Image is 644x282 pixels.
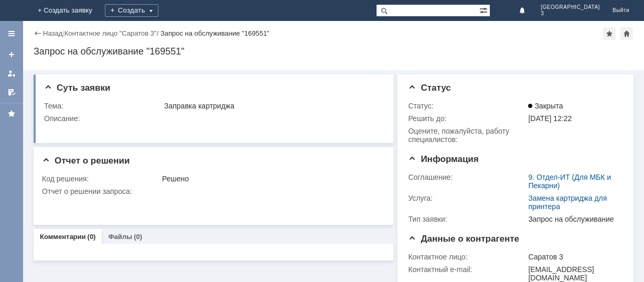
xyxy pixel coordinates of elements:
div: Заправка картриджа [164,102,380,110]
div: Контактное лицо: [408,253,526,261]
a: Замена картриджа для принтера [528,194,607,211]
div: Запрос на обслуживание [528,215,619,223]
a: Контактное лицо "Саратов 3" [65,29,157,37]
div: Решить до: [408,114,526,123]
span: Отчет о решении [42,156,130,166]
div: Создать [105,4,158,17]
div: [EMAIL_ADDRESS][DOMAIN_NAME] [528,265,619,282]
div: (0) [88,233,96,241]
a: Создать заявку [3,46,20,63]
div: Oцените, пожалуйста, работу специалистов: [408,127,526,144]
span: Информация [408,154,478,164]
a: Мои заявки [3,65,20,82]
div: Запрос на обслуживание "169551" [160,29,270,37]
div: Отчет о решении запроса: [42,187,382,196]
span: [DATE] 12:22 [528,114,572,123]
span: Закрыта [528,102,563,110]
span: [GEOGRAPHIC_DATA] [541,4,600,10]
div: Услуга: [408,194,526,202]
a: 9. Отдел-ИТ (Для МБК и Пекарни) [528,173,611,190]
div: Тип заявки: [408,215,526,223]
div: Код решения: [42,175,160,183]
div: Статус: [408,102,526,110]
div: Тема: [44,102,162,110]
span: Расширенный поиск [479,5,490,15]
div: Решено [162,175,380,183]
div: Саратов 3 [528,253,619,261]
span: Данные о контрагенте [408,234,519,244]
a: Назад [43,29,62,37]
div: Контактный e-mail: [408,265,526,274]
span: 3 [541,10,600,17]
span: Суть заявки [44,83,110,93]
span: Статус [408,83,450,93]
a: Файлы [108,233,132,241]
div: Запрос на обслуживание "169551" [34,46,634,57]
a: Комментарии [40,233,86,241]
div: | [62,29,64,37]
a: Мои согласования [3,84,20,101]
div: Соглашение: [408,173,526,181]
div: (0) [134,233,142,241]
div: Сделать домашней страницей [620,27,633,40]
div: / [65,29,160,37]
div: Добавить в избранное [603,27,616,40]
div: Описание: [44,114,382,123]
